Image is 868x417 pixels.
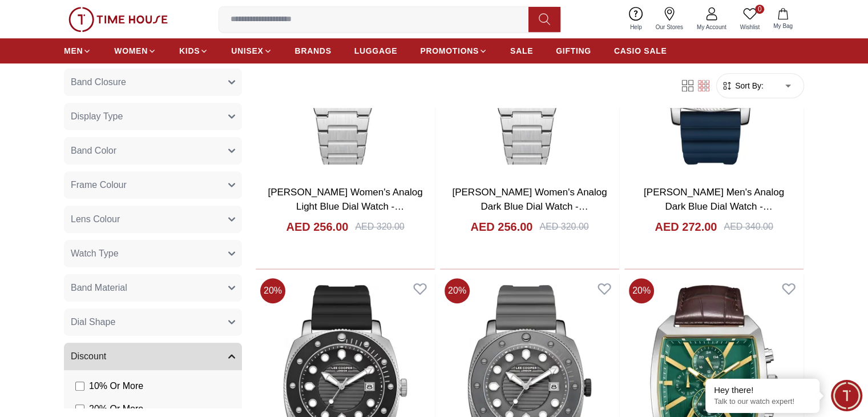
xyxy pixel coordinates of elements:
[831,380,862,411] div: Chat Widget
[71,178,127,192] span: Frame Colour
[268,187,422,227] a: [PERSON_NAME] Women's Analog Light Blue Dial Watch - LC08195.300
[75,382,84,391] input: 10% Or More
[452,187,607,227] a: [PERSON_NAME] Women's Analog Dark Blue Dial Watch - LC08195.290
[769,22,797,30] span: My Bag
[71,212,120,226] span: Lens Colour
[614,41,667,61] a: CASIO SALE
[510,45,533,57] span: SALE
[114,41,156,61] a: WOMEN
[64,343,242,370] button: Discount
[614,45,667,57] span: CASIO SALE
[539,220,588,234] div: AED 320.00
[64,308,242,336] button: Dial Shape
[766,6,800,33] button: My Bag
[231,41,272,61] a: UNISEX
[89,402,143,416] span: 20 % Or More
[295,45,332,57] span: BRANDS
[649,5,690,34] a: Our Stores
[354,45,398,57] span: LUGGAGE
[655,219,717,235] h4: AED 272.00
[714,384,811,396] div: Hey there!
[556,45,591,57] span: GIFTING
[286,219,348,235] h4: AED 256.00
[692,23,731,31] span: My Account
[64,137,242,165] button: Band Color
[64,45,83,57] span: MEN
[625,23,647,31] span: Help
[724,220,773,234] div: AED 340.00
[64,240,242,267] button: Watch Type
[510,41,533,61] a: SALE
[71,247,119,260] span: Watch Type
[114,45,148,57] span: WOMEN
[179,41,208,61] a: KIDS
[71,281,127,295] span: Band Material
[64,206,242,233] button: Lens Colour
[295,41,332,61] a: BRANDS
[354,41,398,61] a: LUGGAGE
[470,219,532,235] h4: AED 256.00
[179,45,200,57] span: KIDS
[89,379,143,393] span: 10 % Or More
[644,187,784,227] a: [PERSON_NAME] Men's Analog Dark Blue Dial Watch - LC08193.399
[64,103,242,130] button: Display Type
[64,274,242,302] button: Band Material
[651,23,688,31] span: Our Stores
[260,278,285,303] span: 20 %
[736,23,764,31] span: Wishlist
[714,397,811,407] p: Talk to our watch expert!
[721,80,764,91] button: Sort By:
[68,7,168,32] img: ...
[64,171,242,199] button: Frame Colour
[733,5,766,34] a: 0Wishlist
[355,220,404,234] div: AED 320.00
[71,110,123,123] span: Display Type
[420,45,479,57] span: PROMOTIONS
[71,144,116,158] span: Band Color
[71,75,126,89] span: Band Closure
[64,41,91,61] a: MEN
[231,45,263,57] span: UNISEX
[733,80,764,91] span: Sort By:
[64,69,242,96] button: Band Closure
[75,404,84,414] input: 20% Or More
[71,350,106,363] span: Discount
[629,278,654,303] span: 20 %
[420,41,487,61] a: PROMOTIONS
[623,5,649,34] a: Help
[556,41,591,61] a: GIFTING
[755,5,764,14] span: 0
[445,278,470,303] span: 20 %
[71,315,115,329] span: Dial Shape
